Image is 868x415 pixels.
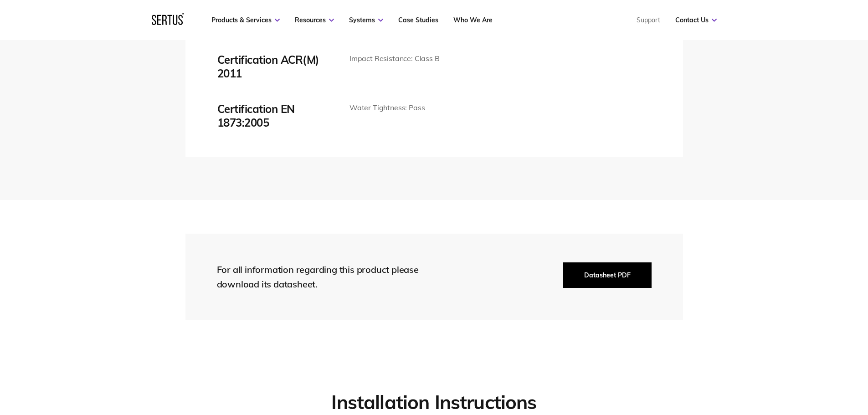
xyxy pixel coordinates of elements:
[349,102,425,114] p: Water Tightness: Pass
[704,309,868,415] iframe: Chat Widget
[637,16,660,24] a: Support
[349,53,440,65] p: Impact Resistance: Class B
[349,16,383,24] a: Systems
[295,16,334,24] a: Resources
[563,262,652,288] button: Datasheet PDF
[217,102,336,129] div: Certification EN 1873:2005
[675,16,717,24] a: Contact Us
[217,53,336,80] div: Certification ACR(M) 2011
[453,16,493,24] a: Who We Are
[398,16,438,24] a: Case Studies
[211,16,280,24] a: Products & Services
[185,390,683,415] h2: Installation Instructions
[217,262,436,292] div: For all information regarding this product please download its datasheet.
